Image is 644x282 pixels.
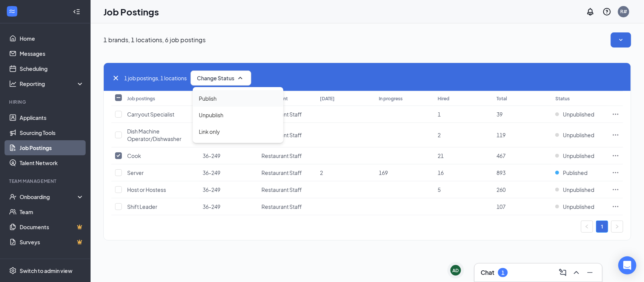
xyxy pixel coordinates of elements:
span: Unpublished [563,203,594,210]
li: 1 [596,221,608,233]
span: right [615,224,619,229]
span: Unpublished [563,131,594,139]
td: Restaurant Staff [258,106,317,123]
span: Link only [199,127,220,136]
svg: QuestionInfo [603,7,612,16]
span: 893 [496,169,506,176]
td: 36-249 [199,181,258,198]
span: Host or Hostess [127,186,166,193]
a: Sourcing Tools [20,125,84,140]
a: SurveysCrown [20,234,84,250]
h3: Chat [481,268,494,277]
svg: Ellipses [612,152,619,159]
span: Unpublish [199,111,223,119]
a: Team [20,204,84,219]
span: left [585,224,589,229]
a: Talent Network [20,155,84,170]
svg: ChevronUp [572,268,581,277]
td: Restaurant Staff [258,147,317,164]
span: 119 [496,132,506,138]
a: Messages [20,46,84,61]
th: Status [552,91,608,106]
td: Restaurant Staff [258,123,317,147]
th: [DATE] [317,91,375,106]
svg: Settings [9,267,17,274]
svg: UserCheck [9,193,17,201]
svg: Ellipses [612,131,619,139]
td: 36-249 [199,198,258,215]
span: 36-249 [203,203,220,210]
svg: ComposeMessage [558,268,567,277]
span: 467 [496,152,506,159]
svg: Collapse [73,8,80,15]
a: Job Postings [20,140,84,155]
th: In progress [375,91,434,106]
button: ChevronUp [570,267,583,279]
div: AD [453,267,459,274]
span: Unpublished [563,186,594,193]
svg: Cross [111,74,120,83]
span: 107 [496,203,506,210]
svg: Ellipses [612,110,619,118]
span: 169 [379,169,388,176]
div: Job postings [127,95,155,102]
span: 16 [438,169,444,176]
div: Onboarding [20,193,78,201]
span: Unpublished [563,110,594,118]
svg: WorkstreamLogo [8,8,16,15]
svg: Minimize [586,268,595,277]
th: Hired [434,91,493,106]
span: 2 [438,132,441,138]
span: Restaurant Staff [261,186,302,193]
svg: Analysis [9,80,17,87]
a: Scheduling [20,61,84,76]
span: 39 [496,111,503,118]
button: Minimize [584,267,596,279]
button: SmallChevronDown [611,32,631,48]
a: Home [20,31,84,46]
span: Restaurant Staff [261,152,302,159]
span: Dish Machine Operator/Dishwasher [127,128,181,142]
button: left [581,221,593,233]
td: 36-249 [199,164,258,181]
span: 260 [496,186,506,193]
a: DocumentsCrown [20,219,84,234]
span: Published [563,169,587,176]
span: Restaurant Staff [261,169,302,176]
svg: Ellipses [612,169,619,176]
span: Server [127,169,144,176]
span: Change Status [197,75,234,81]
span: 2 [320,169,323,176]
span: 36-249 [203,152,220,159]
svg: SmallChevronDown [617,36,625,44]
a: Applicants [20,110,84,125]
div: 1 [501,270,504,276]
span: 21 [438,152,444,159]
div: Open Intercom Messenger [618,256,636,274]
button: right [611,221,623,233]
svg: Ellipses [612,186,619,193]
td: Restaurant Staff [258,181,317,198]
svg: Notifications [586,7,595,16]
h1: Job Postings [103,5,159,18]
svg: SmallChevronUp [236,74,245,83]
div: Payroll [9,257,83,264]
td: Restaurant Staff [258,164,317,181]
div: Reporting [20,80,85,87]
div: Team Management [9,178,83,184]
span: Publish [199,94,217,103]
span: Cook [127,152,141,159]
span: Unpublished [563,152,594,159]
svg: Ellipses [612,203,619,210]
td: Restaurant Staff [258,198,317,215]
span: Carryout Specialist [127,111,174,118]
th: Total [493,91,552,106]
button: Change StatusSmallChevronUp [191,70,251,86]
li: Next Page [611,221,623,233]
button: ComposeMessage [557,267,569,279]
li: Previous Page [581,221,593,233]
div: Hiring [9,99,83,105]
td: 36-249 [199,147,258,164]
p: 1 brands, 1 locations, 6 job postings [103,36,206,44]
a: 1 [596,221,608,232]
